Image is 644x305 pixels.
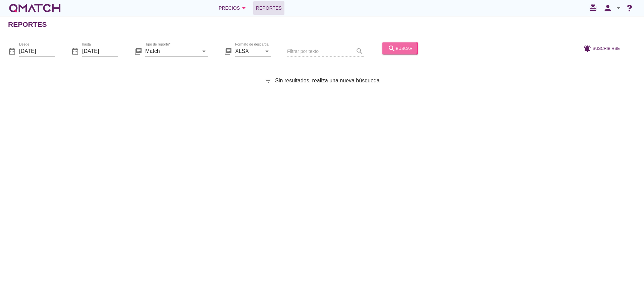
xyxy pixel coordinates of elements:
[253,1,284,15] a: Reportes
[614,4,623,12] i: arrow_drop_down
[601,3,614,13] i: person
[275,77,379,85] span: Sin resultados, realiza una nueva búsqueda
[235,46,262,56] input: Formato de descarga
[240,4,248,12] i: arrow_drop_down
[578,42,625,54] button: Suscribirse
[388,44,413,52] div: buscar
[8,19,47,30] h2: Reportes
[145,46,199,56] input: Tipo de reporte*
[388,44,396,52] i: search
[593,45,620,51] span: Suscribirse
[589,4,600,12] i: redeem
[382,42,418,54] button: buscar
[219,4,248,12] div: Precios
[263,47,271,55] i: arrow_drop_down
[583,44,593,52] i: notifications_active
[134,47,142,55] i: library_books
[19,46,55,56] input: Desde
[8,1,62,15] a: white-qmatch-logo
[264,77,272,85] i: filter_list
[224,47,232,55] i: library_books
[82,46,118,56] input: hasta
[8,47,16,55] i: date_range
[200,47,208,55] i: arrow_drop_down
[256,4,282,12] span: Reportes
[71,47,79,55] i: date_range
[213,1,253,15] button: Precios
